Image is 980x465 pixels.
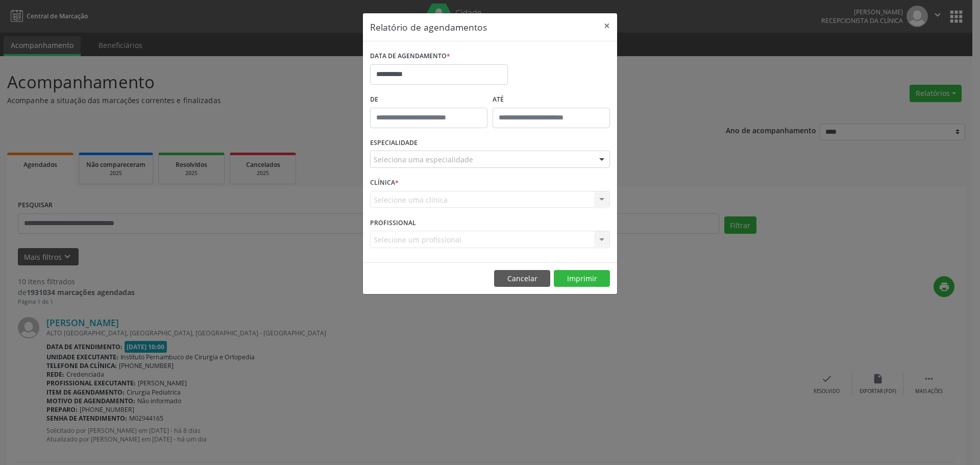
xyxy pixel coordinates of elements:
button: Close [597,13,617,38]
label: CLÍNICA [370,175,399,191]
button: Imprimir [554,270,610,287]
label: ESPECIALIDADE [370,135,418,151]
label: ATÉ [493,92,610,108]
label: De [370,92,487,108]
span: Seleciona uma especialidade [374,154,473,165]
label: PROFISSIONAL [370,215,416,231]
button: Cancelar [494,270,550,287]
label: DATA DE AGENDAMENTO [370,48,450,64]
h5: Relatório de agendamentos [370,20,487,34]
